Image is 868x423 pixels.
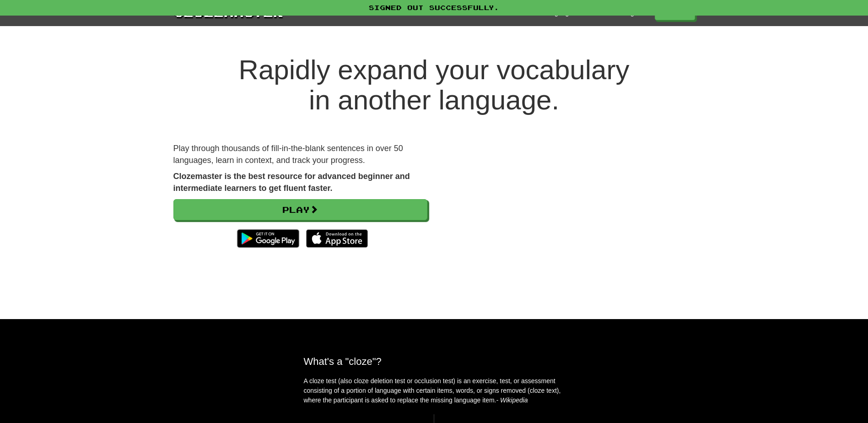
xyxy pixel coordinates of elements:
em: - Wikipedia [496,396,528,404]
img: Download_on_the_App_Store_Badge_US-UK_135x40-25178aeef6eb6b83b96f5f2d004eda3bffbb37122de64afbaef7... [306,229,368,248]
strong: Clozemaster is the best resource for advanced beginner and intermediate learners to get fluent fa... [173,172,410,193]
p: A cloze test (also cloze deletion test or occlusion test) is an exercise, test, or assessment con... [304,376,565,405]
a: Play [173,199,427,220]
img: Get it on Google Play [232,225,303,252]
h2: What's a "cloze"? [304,356,565,367]
p: Play through thousands of fill-in-the-blank sentences in over 50 languages, learn in context, and... [173,143,427,166]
